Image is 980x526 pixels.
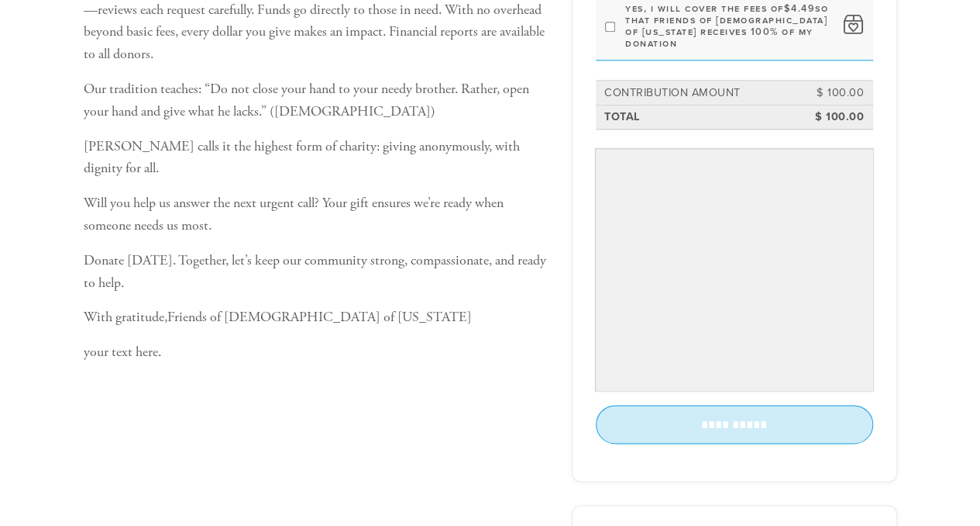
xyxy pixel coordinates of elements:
td: Total [602,106,796,128]
span: 4.49 [791,2,815,15]
span: $ [784,2,792,15]
p: Will you help us answer the next urgent call? Your gift ensures we’re ready when someone needs us... [84,192,548,237]
p: Our tradition teaches: “Do not close your hand to your needy brother. Rather, open your hand and ... [84,78,548,123]
td: Contribution Amount [602,82,796,104]
p: your text here. [84,341,548,364]
p: With gratitude,Friends of [DEMOGRAPHIC_DATA] of [US_STATE] [84,306,548,329]
label: Yes, I will cover the fees of so that Friends of [DEMOGRAPHIC_DATA] of [US_STATE] receives 100% o... [625,3,834,50]
iframe: Secure payment input frame [599,152,870,387]
p: Donate [DATE]. Together, let’s keep our community strong, compassionate, and ready to help. [84,250,548,295]
p: [PERSON_NAME] calls it the highest form of charity: giving anonymously, with dignity for all. [84,136,548,181]
td: $ 100.00 [796,82,866,104]
td: $ 100.00 [796,106,866,128]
